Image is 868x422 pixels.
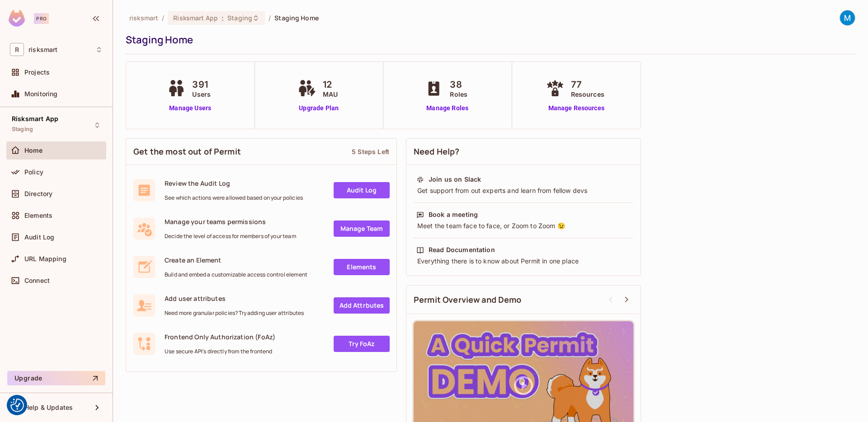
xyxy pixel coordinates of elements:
span: Directory [24,190,52,197]
a: Manage Roles [423,103,472,113]
span: Create an Element [165,256,307,264]
span: Connect [24,277,50,284]
a: Manage Resources [544,103,609,113]
span: URL Mapping [24,255,66,263]
span: 77 [571,78,604,91]
a: Add Attrbutes [334,297,390,314]
a: Manage Team [334,220,390,237]
span: Risksmart App [12,115,58,122]
span: Get the most out of Permit [133,146,241,157]
a: Upgrade Plan [296,103,342,113]
span: 12 [323,78,338,91]
span: See which actions were allowed based on your policies [165,194,303,202]
span: : [221,14,224,22]
span: Monitoring [24,90,58,98]
span: 391 [192,78,211,91]
span: Decide the level of access for members of your team [165,233,296,240]
span: Elements [24,212,52,219]
div: Meet the team face to face, or Zoom to Zoom 😉 [416,221,631,230]
a: Manage Users [165,103,215,113]
img: SReyMgAAAABJRU5ErkJggg== [9,10,25,27]
span: Users [192,89,211,99]
img: Revisit consent button [10,399,24,412]
a: Elements [334,259,390,275]
li: / [162,14,164,22]
span: Projects [24,69,50,76]
span: Resources [571,89,604,99]
span: Build and embed a customizable access control element [165,271,307,278]
span: Manage your teams permissions [165,217,296,226]
div: Join us on Slack [429,175,481,184]
span: Staging Home [274,14,319,22]
div: Staging Home [126,33,851,47]
span: MAU [323,89,338,99]
button: Upgrade [7,371,105,385]
span: Staging [227,14,252,22]
span: Policy [24,169,43,176]
li: / [269,14,271,22]
div: Book a meeting [429,210,478,219]
div: 5 Steps Left [352,147,389,156]
div: Pro [34,13,49,24]
span: Add user attributes [165,294,304,303]
span: Use secure API's directly from the frontend [165,348,275,355]
button: Consent Preferences [10,399,24,412]
span: Need Help? [414,146,460,157]
span: Risksmart App [173,14,218,22]
a: Audit Log [334,182,390,198]
span: Staging [12,126,33,133]
span: Frontend Only Authorization (FoAz) [165,333,275,341]
span: Permit Overview and Demo [414,294,522,305]
span: Help & Updates [24,404,73,411]
span: Workspace: risksmart [28,46,57,53]
div: Get support from out experts and learn from fellow devs [416,186,631,195]
span: 38 [450,78,467,91]
div: Read Documentation [429,245,495,254]
span: the active workspace [129,14,158,22]
span: Audit Log [24,234,54,241]
a: Try FoAz [334,336,390,352]
span: Review the Audit Log [165,179,303,188]
span: Roles [450,89,467,99]
span: R [10,43,24,56]
img: Matt Rudd [840,10,855,25]
div: Everything there is to know about Permit in one place [416,257,631,266]
span: Home [24,147,43,154]
span: Need more granular policies? Try adding user attributes [165,309,304,317]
